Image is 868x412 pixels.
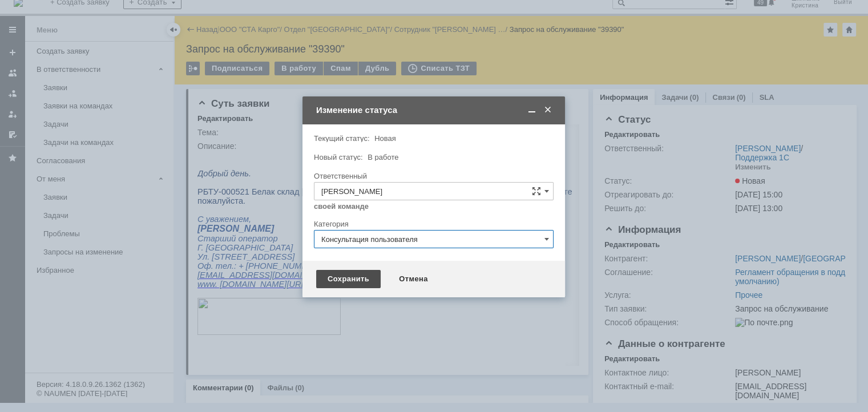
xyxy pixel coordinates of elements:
div: Изменение статуса [316,105,554,115]
label: Новый статус: [314,153,363,161]
span: Закрыть [542,105,554,115]
div: Ответственный [314,172,551,180]
span: В работе [368,153,398,161]
span: Сложная форма [532,187,541,196]
label: Текущий статус: [314,134,369,143]
a: своей команде [314,202,369,211]
span: Новая [374,134,396,143]
span: Свернуть (Ctrl + M) [526,105,538,115]
div: Категория [314,220,551,228]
